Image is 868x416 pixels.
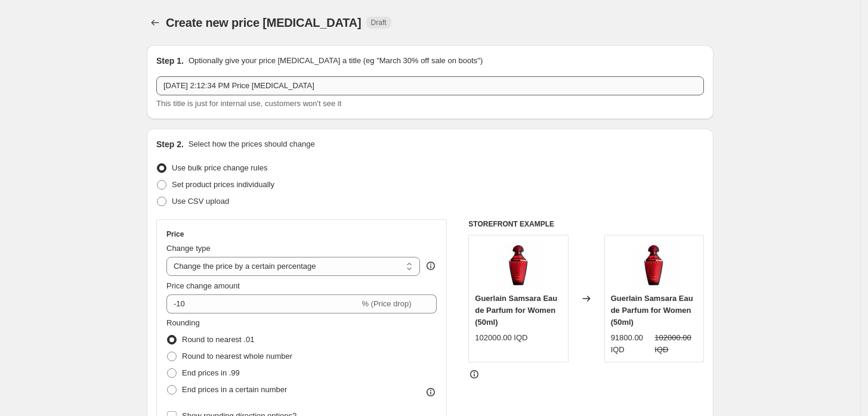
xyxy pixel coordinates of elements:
span: Guerlain Samsara Eau de Parfum for Women (50ml) [611,294,693,327]
span: Round to nearest .01 [182,335,254,344]
span: End prices in .99 [182,368,240,377]
h2: Step 2. [156,138,184,150]
h3: Price [166,229,184,239]
h6: STOREFRONT EXAMPLE [468,219,704,229]
img: miswag_QK2xoH_80x.jpg [495,241,542,289]
input: -15 [166,294,359,313]
span: Set product prices individually [172,180,274,189]
span: Draft [371,18,387,27]
div: 91800.00 IQD [611,332,650,356]
img: miswag_QK2xoH_80x.jpg [630,241,678,289]
button: Price change jobs [147,14,163,31]
input: 30% off holiday sale [156,76,704,95]
span: % (Price drop) [362,299,411,308]
span: End prices in a certain number [182,385,287,394]
span: Create new price [MEDICAL_DATA] [166,16,362,29]
span: Round to nearest whole number [182,352,292,361]
span: This title is just for internal use, customers won't see it [156,99,341,108]
span: Price change amount [166,281,240,290]
span: Guerlain Samsara Eau de Parfum for Women (50ml) [475,294,557,327]
div: 102000.00 IQD [475,332,527,344]
p: Optionally give your price [MEDICAL_DATA] a title (eg "March 30% off sale on boots") [189,55,483,67]
span: Change type [166,244,211,253]
span: Use bulk price change rules [172,163,267,172]
p: Select how the prices should change [189,138,315,150]
h2: Step 1. [156,55,184,67]
span: Rounding [166,318,200,327]
strike: 102000.00 IQD [654,332,697,356]
div: help [425,260,437,272]
span: Use CSV upload [172,197,229,206]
